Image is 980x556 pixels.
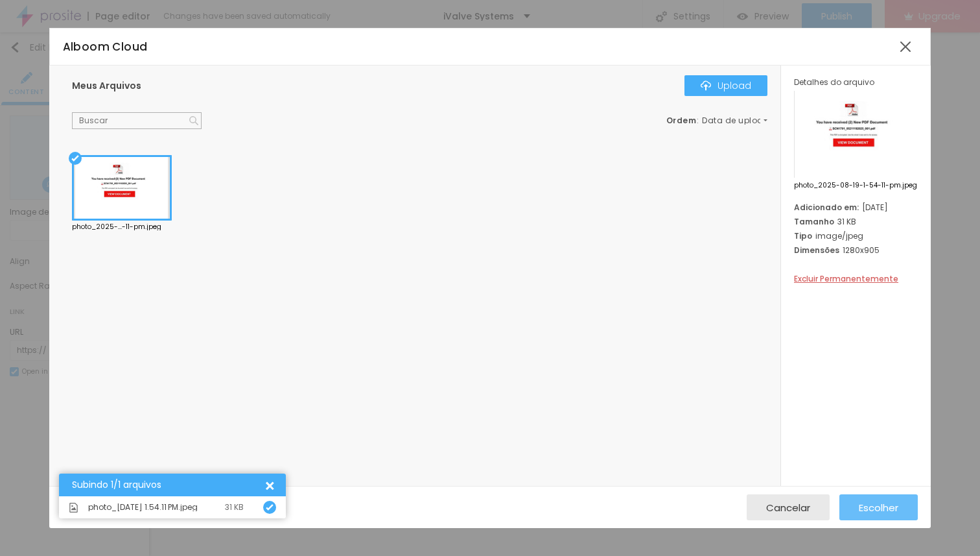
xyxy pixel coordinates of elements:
div: photo_2025-...-11-pm.jpeg [72,224,172,230]
span: Ordem [666,115,697,126]
button: IconeUpload [684,75,767,96]
span: Meus Arquivos [72,79,141,92]
span: Dimensões [794,245,839,256]
img: Icone [189,116,198,125]
input: Buscar [72,112,202,129]
div: Subindo 1/1 arquivos [72,480,263,490]
span: Data de upload [702,117,769,125]
span: Detalhes do arquivo [794,77,874,88]
div: 31 KB [794,216,918,227]
img: Icone [69,503,78,513]
div: [DATE] [794,202,918,213]
div: 31 KB [225,503,244,511]
img: Icone [701,80,711,91]
span: Cancelar [766,502,810,513]
div: image/jpeg [794,230,918,241]
span: Tamanho [794,216,834,227]
div: : [666,117,767,125]
span: photo_2025-08-19-1-54-11-pm.jpeg [794,182,918,189]
span: Tipo [794,230,812,241]
span: photo_[DATE] 1.54.11 PM.jpeg [88,503,198,511]
span: Escolher [859,502,898,513]
button: Cancelar [747,494,830,520]
div: 1280x905 [794,245,918,256]
img: Icone [266,503,274,511]
span: Alboom Cloud [63,39,148,54]
div: Upload [701,80,751,91]
button: Escolher [839,494,918,520]
span: Adicionado em: [794,202,859,213]
span: Excluir Permanentemente [794,273,898,284]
